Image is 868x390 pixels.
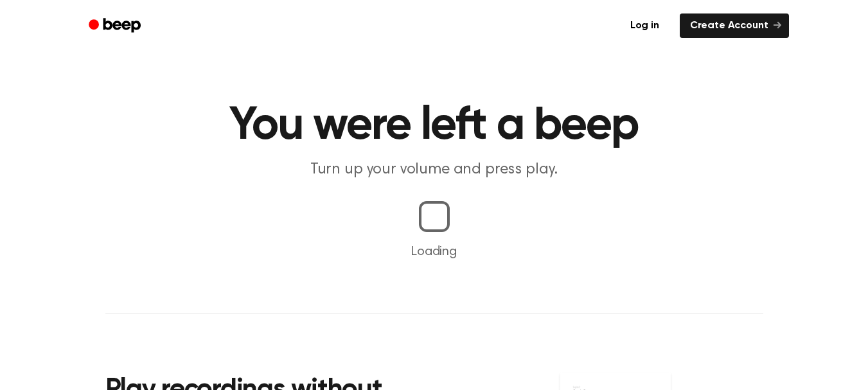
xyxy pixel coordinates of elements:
a: Create Account [680,13,789,38]
h1: You were left a beep [105,103,763,149]
p: Turn up your volume and press play. [188,159,681,181]
a: Log in [617,11,672,40]
p: Loading [15,242,853,261]
a: Beep [80,13,152,39]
